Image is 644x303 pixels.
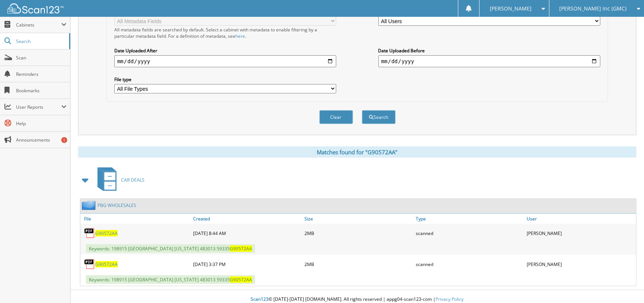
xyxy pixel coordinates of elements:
span: Search [16,38,65,44]
span: G90572AA [230,245,252,252]
span: Bookmarks [16,87,66,94]
img: scan123-logo-white.svg [7,3,64,13]
span: CAR DEALS [121,177,145,183]
span: Scan [16,55,66,61]
span: Keywords: 198915 [GEOGRAPHIC_DATA] [US_STATE] 483013 59335 [86,244,255,253]
a: File [80,214,192,224]
div: Matches found for "G90572AA" [78,146,637,158]
span: Help [16,120,66,127]
div: 2MB [303,257,414,272]
a: here [235,33,245,39]
input: start [114,55,337,67]
span: Cabinets [16,22,61,28]
span: Keywords: 198915 [GEOGRAPHIC_DATA] [US_STATE] 483013 59335 [86,275,255,284]
label: Date Uploaded After [114,47,337,54]
span: Reminders [16,71,66,77]
div: [DATE] 3:37 PM [192,257,303,272]
button: Clear [319,110,353,124]
span: Announcements [16,137,66,143]
a: Created [192,214,303,224]
div: [PERSON_NAME] [525,257,636,272]
img: folder2.png [82,201,97,210]
label: File type [114,76,337,83]
iframe: Chat Widget [607,267,644,303]
a: Size [303,214,414,224]
a: G90572AA [95,230,118,236]
div: scanned [414,257,525,272]
a: User [525,214,636,224]
div: [DATE] 8:44 AM [192,226,303,241]
a: Type [414,214,525,224]
div: All metadata fields are searched by default. Select a cabinet with metadata to enable filtering b... [114,27,337,39]
input: end [378,55,601,67]
span: Scan123 [251,296,269,302]
img: PDF.png [84,259,95,270]
label: Date Uploaded Before [378,47,601,54]
div: 2MB [303,226,414,241]
span: User Reports [16,104,61,110]
a: G90572AA [95,261,118,268]
img: PDF.png [84,228,95,239]
span: [PERSON_NAME] [490,6,532,11]
div: 1 [61,137,67,143]
a: PBG WHOLESALES [97,202,136,208]
a: Privacy Policy [436,296,464,302]
span: [PERSON_NAME] Inc (GMC) [560,6,627,11]
span: G90572AA [230,276,252,283]
div: [PERSON_NAME] [525,226,636,241]
a: CAR DEALS [93,165,145,195]
div: scanned [414,226,525,241]
button: Search [362,110,396,124]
